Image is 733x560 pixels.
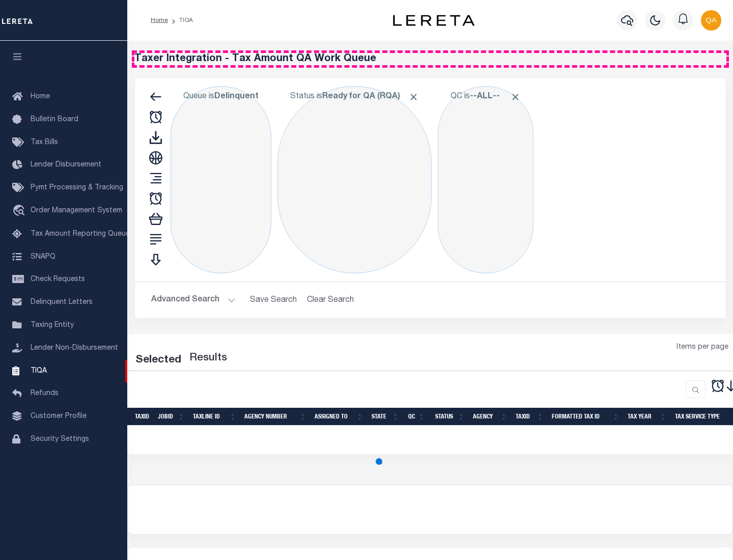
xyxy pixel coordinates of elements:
[189,408,240,426] th: TaxLine ID
[701,10,721,31] img: svg+xml;base64,PHN2ZyB4bWxucz0iaHR0cDovL3d3dy53My5vcmcvMjAwMC9zdmciIHBvaW50ZXItZXZlbnRzPSJub25lIi...
[240,408,311,426] th: Agency Number
[429,408,469,426] th: Status
[31,390,59,397] span: Refunds
[151,17,168,23] a: Home
[154,408,189,426] th: JobID
[31,231,130,238] span: Tax Amount Reporting Queue
[189,350,227,367] label: Results
[470,93,500,101] b: --ALL--
[31,161,101,169] span: Lender Disbursement
[624,408,671,426] th: Tax Year
[403,408,429,426] th: QC
[512,408,548,426] th: TaxID
[31,253,55,260] span: SNAPQ
[469,408,512,426] th: Agency
[548,408,624,426] th: Formatted Tax ID
[31,139,58,146] span: Tax Bills
[368,408,403,426] th: State
[510,92,521,102] span: Click to Remove
[408,92,419,102] span: Click to Remove
[31,184,123,191] span: Pymt Processing & Tracking
[31,367,47,374] span: TIQA
[31,207,122,214] span: Order Management System
[31,345,118,352] span: Lender Non-Disbursement
[277,86,432,273] div: Click to Edit
[31,322,74,329] span: Taxing Entity
[31,413,87,420] span: Customer Profile
[135,352,181,369] div: Selected
[31,436,89,443] span: Security Settings
[134,53,726,65] h5: Taxer Integration - Tax Amount QA Work Queue
[303,290,358,310] button: Clear Search
[131,408,154,426] th: TaxID
[676,342,728,353] span: Items per page
[31,276,85,283] span: Check Requests
[168,16,193,25] li: TIQA
[31,299,93,306] span: Delinquent Letters
[151,290,236,310] button: Advanced Search
[31,93,50,100] span: Home
[438,86,533,273] div: Click to Edit
[393,15,474,26] img: logo-dark.svg
[214,93,259,101] b: Delinquent
[311,408,368,426] th: Assigned To
[322,93,419,101] b: Ready for QA (RQA)
[171,86,271,273] div: Click to Edit
[31,116,78,123] span: Bulletin Board
[12,205,29,218] i: travel_explore
[244,290,303,310] button: Save Search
